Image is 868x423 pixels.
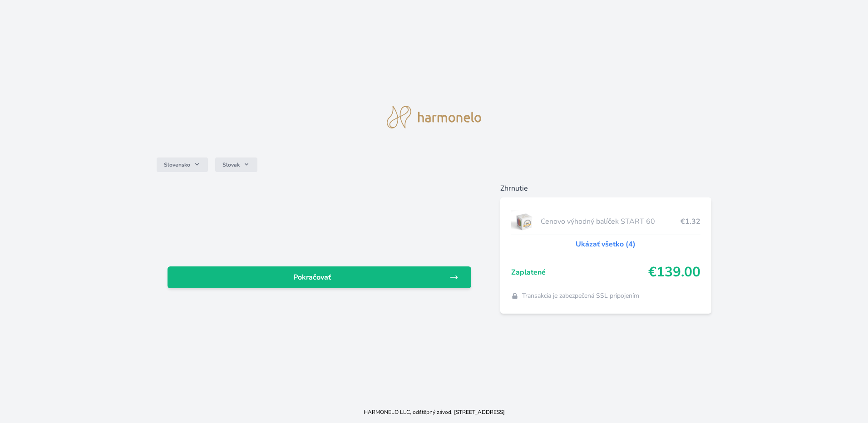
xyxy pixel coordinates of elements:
button: Slovensko [157,157,208,172]
span: Pokračovať [175,272,449,283]
h6: Zhrnutie [500,183,711,194]
span: Slovensko [164,161,190,168]
span: Transakcia je zabezpečená SSL pripojením [522,291,639,300]
a: Pokračovať [168,266,471,288]
span: €139.00 [648,264,700,280]
a: Ukázať všetko (4) [576,239,636,250]
img: logo.svg [387,106,481,128]
span: Slovak [222,161,240,168]
span: €1.32 [681,216,700,227]
button: Slovak [215,157,257,172]
img: start.jpg [511,210,537,233]
span: Cenovo výhodný balíček START 60 [541,216,681,227]
span: Zaplatené [511,267,648,278]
